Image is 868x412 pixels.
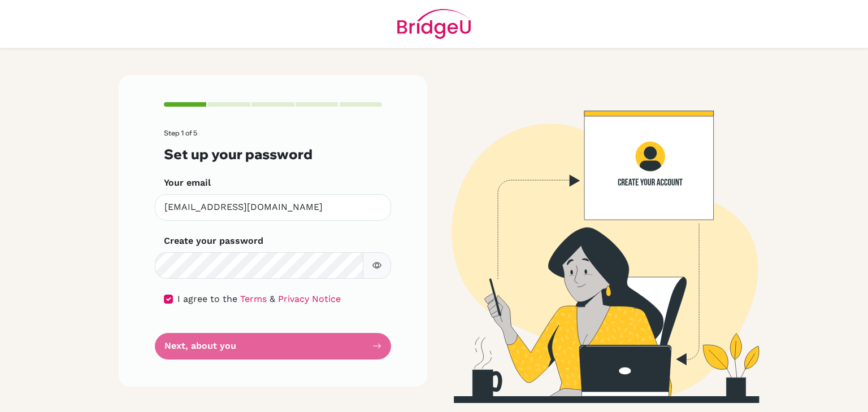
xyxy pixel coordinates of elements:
[177,293,237,304] span: I agree to the
[164,129,197,137] span: Step 1 of 5
[155,194,391,221] input: Insert your email*
[164,146,382,163] h3: Set up your password
[164,176,211,190] label: Your email
[270,293,275,304] span: &
[278,293,341,304] a: Privacy Notice
[240,293,267,304] a: Terms
[164,234,263,248] label: Create your password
